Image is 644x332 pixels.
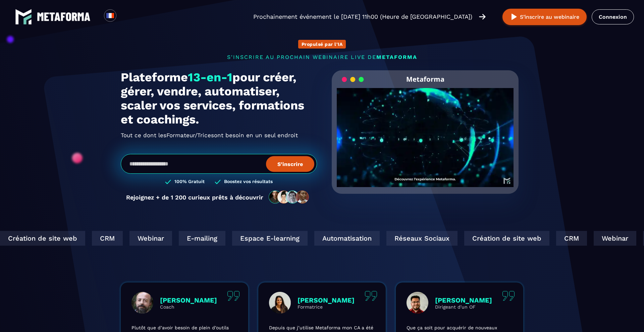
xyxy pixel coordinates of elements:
div: Réseaux Sociaux [386,231,457,246]
p: Rejoignez + de 1 200 curieux prêts à découvrir [126,194,263,201]
img: profile [269,292,291,314]
img: loading [342,76,364,83]
h1: Plateforme pour créer, gérer, vendre, automatiser, scaler vos services, formations et coachings. [121,70,317,127]
p: s'inscrire au prochain webinaire live de [121,54,523,60]
p: [PERSON_NAME] [298,296,355,304]
input: Search for option [122,13,127,21]
div: Webinar [593,231,636,246]
img: quote [227,291,240,301]
p: Dirigeant d'un OF [435,304,492,310]
img: play [510,13,518,21]
div: Webinar [129,231,171,246]
img: fr [106,11,114,20]
p: Prochainement événement le [DATE] 11h00 (Heure de [GEOGRAPHIC_DATA]) [253,12,472,21]
h3: Boostez vos résultats [224,179,273,185]
img: checked [165,179,171,185]
span: METAFORMA [376,54,417,60]
img: logo [37,12,91,21]
div: Création de site web [464,231,549,246]
p: [PERSON_NAME] [160,296,217,304]
img: profile [407,292,428,314]
p: Coach [160,304,217,310]
p: [PERSON_NAME] [435,296,492,304]
p: Formatrice [298,304,355,310]
div: CRM [91,231,122,246]
img: profile [131,292,153,314]
span: 13-en-1 [188,70,232,84]
p: Propulsé par l'IA [302,41,343,47]
img: quote [365,291,377,301]
h3: 100% Gratuit [174,179,205,185]
img: arrow-right [479,13,486,20]
button: S’inscrire [266,156,314,172]
img: logo [15,8,32,25]
img: checked [215,179,221,185]
img: community-people [267,190,312,204]
div: Espace E-learning [231,231,307,246]
h2: Tout ce dont les ont besoin en un seul endroit [121,130,317,141]
div: E-mailing [178,231,225,246]
span: Formateur/Trices [166,130,214,141]
a: Connexion [592,9,634,24]
button: S’inscrire au webinaire [502,9,587,25]
div: Automatisation [314,231,379,246]
video: Your browser does not support the video tag. [337,88,514,176]
h2: Metaforma [406,70,444,88]
div: Search for option [116,9,133,24]
div: CRM [555,231,586,246]
img: quote [502,291,515,301]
